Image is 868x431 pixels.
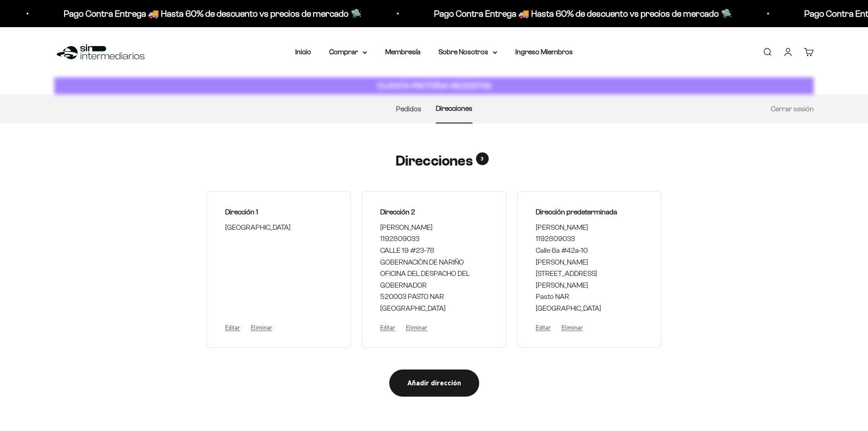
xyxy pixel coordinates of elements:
summary: Comprar [329,46,367,58]
button: Eliminar [251,322,272,333]
span: 3 [476,152,489,165]
a: Cerrar sesión [771,105,814,113]
p: Dirección 1 [225,206,333,218]
button: Editar [536,322,551,333]
span: Editar [536,324,551,331]
a: Ingreso Miembros [515,48,573,56]
button: Editar [380,322,395,333]
p: [PERSON_NAME] 1192809033 Calle 6a #42a-10 [PERSON_NAME][STREET_ADDRESS][PERSON_NAME] Pasto NAR [G... [536,222,643,314]
h1: Direcciones [396,152,472,170]
span: Eliminar [561,324,583,331]
p: Dirección predeterminada [536,206,643,218]
p: Pago Contra Entrega 🚚 Hasta 60% de descuento vs precios de mercado 🛸 [64,6,362,21]
span: Editar [225,324,240,331]
p: Pago Contra Entrega 🚚 Hasta 60% de descuento vs precios de mercado 🛸 [434,6,732,21]
a: Membresía [385,48,420,56]
a: Inicio [295,48,311,56]
span: Eliminar [251,324,272,331]
strong: CUANTA PROTEÍNA NECESITAS [377,81,491,90]
p: [GEOGRAPHIC_DATA] [225,222,333,233]
button: Eliminar [406,322,427,333]
p: [PERSON_NAME] 1192809033 CALLE 19 #23-78 GOBERNACIÒN DE NARIÑO OFICINA DEL DESPACHO DEL GOBERNADO... [380,222,488,314]
a: Direcciones [436,104,472,112]
summary: Sobre Nosotros [439,46,497,58]
button: Eliminar [561,322,583,333]
span: Editar [380,324,395,331]
span: Eliminar [406,324,427,331]
a: Pedidos [396,105,421,113]
button: Editar [225,322,240,333]
p: Dirección 2 [380,206,488,218]
button: Añadir dirección [389,369,479,397]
